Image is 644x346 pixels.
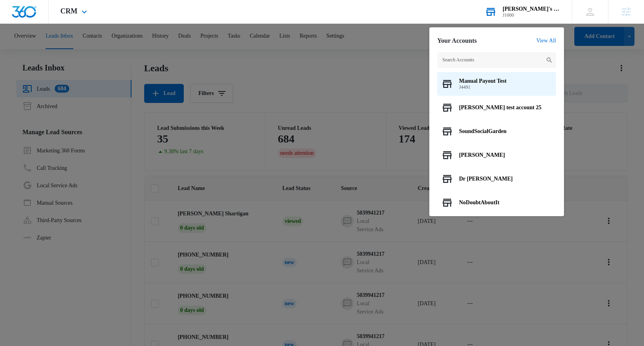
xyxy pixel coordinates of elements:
div: account id [503,12,560,18]
input: Search Accounts [437,52,556,68]
div: account name [503,6,560,12]
span: SoundSocialGarden [459,128,507,135]
button: Manual Payout TestJ4491 [437,72,556,96]
h2: Your Accounts [437,37,477,44]
span: J4491 [459,84,507,90]
span: [PERSON_NAME] [459,152,505,158]
button: [PERSON_NAME] test account 25 [437,96,556,120]
button: [PERSON_NAME] [437,143,556,167]
span: Dr [PERSON_NAME] [459,176,513,182]
button: Dr [PERSON_NAME] [437,167,556,191]
a: View All [536,38,556,44]
button: SoundSocialGarden [437,120,556,143]
span: NoDoubtAboutIt [459,200,499,206]
button: NoDoubtAboutIt [437,191,556,215]
span: CRM [61,7,78,15]
span: Manual Payout Test [459,78,507,84]
span: [PERSON_NAME] test account 25 [459,105,541,111]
